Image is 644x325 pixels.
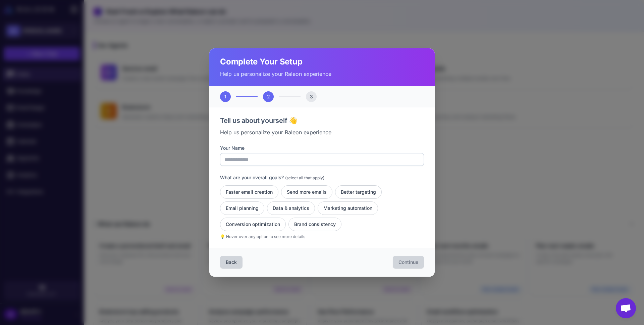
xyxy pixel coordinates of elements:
button: Email planning [220,201,264,215]
div: 3 [306,91,317,102]
button: Better targeting [335,185,382,199]
h3: Tell us about yourself 👋 [220,115,424,126]
button: Faster email creation [220,185,278,199]
span: Continue [398,259,418,266]
p: Help us personalize your Raleon experience [220,70,424,78]
h2: Complete Your Setup [220,56,424,67]
button: Conversion optimization [220,218,286,231]
button: Marketing automation [318,201,378,215]
p: 💡 Hover over any option to see more details [220,234,424,240]
button: Continue [393,256,424,269]
button: Send more emails [281,185,332,199]
div: 1 [220,91,231,102]
button: Back [220,256,243,269]
span: What are your overall goals? [220,175,284,180]
span: (select all that apply) [285,175,324,180]
button: Data & analytics [267,201,315,215]
button: Brand consistency [288,218,341,231]
div: Open chat [616,298,636,318]
p: Help us personalize your Raleon experience [220,128,424,136]
label: Your Name [220,144,424,152]
div: 2 [263,91,274,102]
